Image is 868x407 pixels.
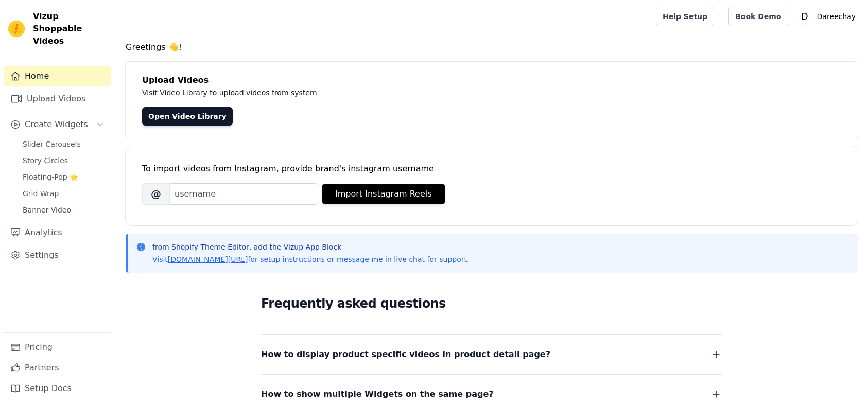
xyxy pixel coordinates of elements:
[4,114,111,135] button: Create Widgets
[801,11,808,22] text: D
[656,7,714,26] a: Help Setup
[728,7,788,26] a: Book Demo
[170,183,318,205] input: username
[16,153,111,168] a: Story Circles
[23,172,78,182] span: Floating-Pop ⭐
[16,170,111,184] a: Floating-Pop ⭐
[261,387,494,401] span: How to show multiple Widgets on the same page?
[4,337,111,358] a: Pricing
[16,186,111,201] a: Grid Wrap
[23,205,71,215] span: Banner Video
[168,255,248,263] a: [DOMAIN_NAME][URL]
[23,188,59,199] span: Grid Wrap
[813,7,860,26] p: Dareechay
[4,66,111,86] a: Home
[142,74,841,86] h4: Upload Videos
[796,7,860,26] button: D Dareechay
[322,184,445,204] button: Import Instagram Reels
[4,358,111,378] a: Partners
[261,293,722,314] h2: Frequently asked questions
[4,245,111,266] a: Settings
[261,347,550,362] span: How to display product specific videos in product detail page?
[4,222,111,243] a: Analytics
[4,378,111,399] a: Setup Docs
[142,107,233,126] a: Open Video Library
[4,89,111,109] a: Upload Videos
[142,86,603,99] p: Visit Video Library to upload videos from system
[261,347,722,362] button: How to display product specific videos in product detail page?
[16,137,111,151] a: Slider Carousels
[33,10,107,47] span: Vizup Shoppable Videos
[16,203,111,217] a: Banner Video
[152,254,469,264] p: Visit for setup instructions or message me in live chat for support.
[142,163,841,175] div: To import videos from Instagram, provide brand's instagram username
[23,139,81,149] span: Slider Carousels
[23,155,68,166] span: Story Circles
[142,183,170,205] span: @
[25,118,88,131] span: Create Widgets
[8,21,25,37] img: Vizup
[261,387,722,401] button: How to show multiple Widgets on the same page?
[152,242,469,252] p: from Shopify Theme Editor, add the Vizup App Block
[126,41,858,54] h4: Greetings 👋!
